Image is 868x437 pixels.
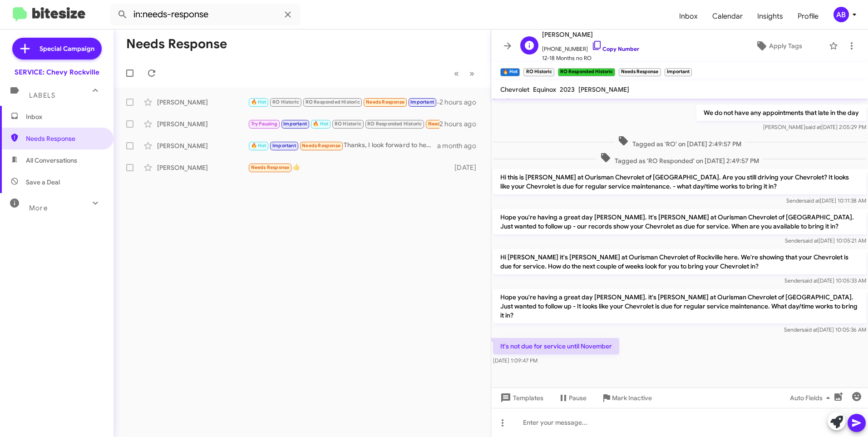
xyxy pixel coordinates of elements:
span: Chevrolet [500,85,529,94]
div: [PERSON_NAME] [157,98,248,107]
span: More [29,204,48,212]
span: said at [805,124,821,130]
span: « [454,68,459,79]
small: Needs Response [619,68,661,76]
span: Apply Tags [769,38,802,54]
span: Needs Response [366,99,404,105]
span: [DATE] 1:09:47 PM [493,357,538,364]
span: RO Responded Historic [367,121,422,127]
span: Sender [DATE] 10:05:21 AM [785,237,866,244]
span: Important [283,121,307,127]
div: 2 hours ago [439,98,483,107]
a: Calendar [705,3,750,30]
a: Inbox [672,3,705,30]
span: Sender [DATE] 10:05:36 AM [784,326,866,333]
small: RO Responded Historic [558,68,615,76]
span: Mark Inactive [612,390,652,406]
button: Mark Inactive [594,390,659,406]
div: [DATE] [450,163,483,172]
span: said at [802,277,818,284]
span: Tagged as 'RO Responded' on [DATE] 2:49:57 PM [597,152,763,165]
span: Try Pausing [251,121,277,127]
span: » [469,68,474,79]
button: Auto Fields [783,390,841,406]
p: Hi [PERSON_NAME] it's [PERSON_NAME] at Ourisman Chevrolet of Rockville here. We're showing that y... [493,249,866,274]
button: Pause [551,390,594,406]
span: [PERSON_NAME] [578,85,629,94]
div: AB [833,7,849,22]
button: Previous [449,64,464,83]
a: Profile [790,3,826,30]
p: Hope you're having a great day [PERSON_NAME]. It's [PERSON_NAME] at Ourisman Chevrolet of [GEOGRA... [493,209,866,234]
span: Inbox [26,112,103,121]
span: 12-18 Months no RO [542,54,639,63]
span: Needs Response [26,134,103,143]
span: Special Campaign [39,44,94,53]
span: Pause [569,390,587,406]
span: said at [804,197,820,204]
span: Labels [29,91,55,99]
div: [PERSON_NAME] [157,163,248,172]
div: It's not due for service until November [248,97,439,107]
span: said at [802,326,818,333]
span: [PERSON_NAME] [DATE] 2:05:29 PM [763,124,866,130]
p: It's not due for service until November [493,338,619,354]
button: AB [826,7,858,22]
span: Important [272,143,296,149]
p: Hi this is [PERSON_NAME] at Ourisman Chevrolet of [GEOGRAPHIC_DATA]. Are you still driving your C... [493,169,866,194]
div: [PERSON_NAME] [157,141,248,150]
div: [PERSON_NAME] [157,119,248,129]
small: RO Historic [523,68,554,76]
div: SERVICE: Chevy Rockville [15,68,99,77]
span: All Conversations [26,156,77,165]
a: Special Campaign [12,38,102,60]
div: 2 hours ago [439,119,483,129]
span: Tagged as 'RO' on [DATE] 2:49:57 PM [614,135,745,149]
small: Important [665,68,692,76]
div: Thanks, I look forward to hearing from them. [248,140,437,151]
div: a month ago [437,141,483,150]
button: Templates [491,390,551,406]
span: Auto Fields [790,390,833,406]
span: Sender [DATE] 10:11:38 AM [786,197,866,204]
span: Equinox [533,85,556,94]
span: 🔥 Hot [251,143,266,149]
span: RO Responded Historic [306,99,360,105]
p: Hope you're having a great day [PERSON_NAME]. it's [PERSON_NAME] at Ourisman Chevrolet of [GEOGRA... [493,289,866,323]
small: 🔥 Hot [500,68,520,76]
a: Insights [750,3,790,30]
span: Needs Response [251,164,290,170]
span: 2023 [560,85,575,94]
span: Sender [DATE] 10:05:33 AM [784,277,866,284]
span: Needs Response [428,121,467,127]
span: RO Historic [335,121,361,127]
button: Next [464,64,480,83]
button: Apply Tags [732,38,824,54]
span: [PERSON_NAME] [542,29,639,40]
nav: Page navigation example [449,64,480,83]
input: Search [110,4,301,25]
div: 👍 [248,162,450,173]
span: Needs Response [302,143,340,149]
span: 🔥 Hot [251,99,266,105]
div: What's the earliest appointment on the 4th? [248,119,439,129]
span: [PHONE_NUMBER] [542,40,639,54]
h1: Needs Response [126,37,227,51]
p: We do not have any appointments that late in the day [696,104,866,121]
a: Copy Number [592,45,639,52]
span: Save a Deal [26,178,60,187]
span: Important [410,99,434,105]
span: 🔥 Hot [313,121,328,127]
span: said at [803,237,819,244]
span: Templates [498,390,543,406]
span: RO Historic [272,99,299,105]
